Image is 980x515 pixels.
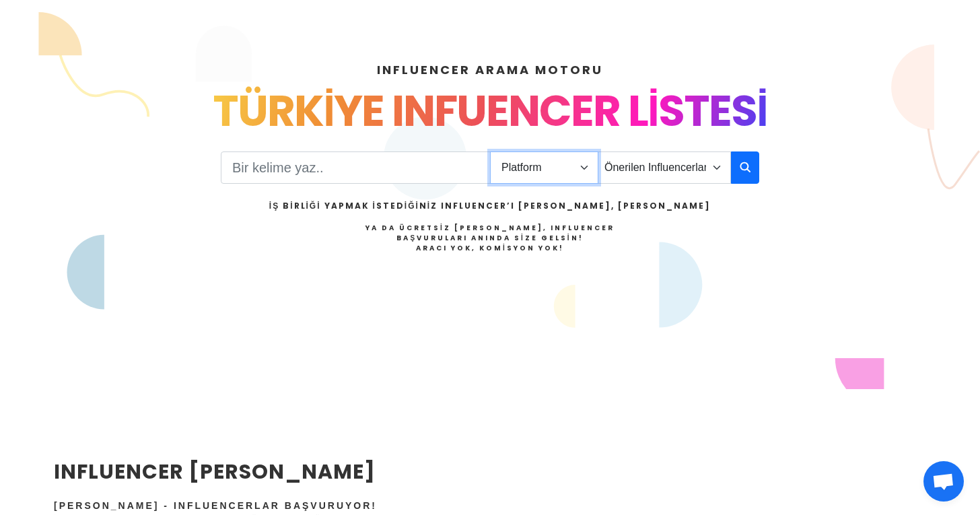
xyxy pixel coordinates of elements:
h4: Ya da Ücretsiz [PERSON_NAME], Influencer Başvuruları Anında Size Gelsin! [269,223,711,253]
h2: İş Birliği Yapmak İstediğiniz Influencer’ı [PERSON_NAME], [PERSON_NAME] [269,200,711,212]
div: Açık sohbet [923,461,964,502]
h2: INFLUENCER [PERSON_NAME] [54,456,556,487]
strong: Aracı Yok, Komisyon Yok! [416,243,564,253]
input: Search [221,151,491,184]
h4: INFLUENCER ARAMA MOTORU [54,61,926,79]
div: TÜRKİYE INFUENCER LİSTESİ [54,79,926,143]
span: [PERSON_NAME] - Influencerlar Başvuruyor! [54,500,377,511]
